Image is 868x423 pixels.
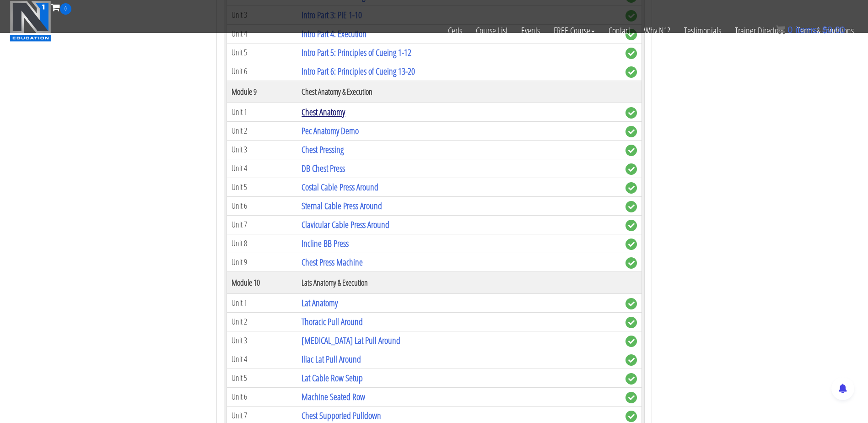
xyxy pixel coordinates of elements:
a: Sternal Cable Press Around [302,200,382,212]
td: Unit 2 [226,312,297,331]
td: Unit 3 [226,331,297,350]
span: 0 [787,25,793,35]
td: Unit 1 [226,293,297,312]
span: complete [625,336,637,347]
a: 0 items: $0.00 [776,25,845,35]
td: Unit 3 [226,140,297,159]
bdi: 0.00 [822,25,845,35]
a: Chest Anatomy [302,106,345,118]
span: complete [625,66,637,78]
span: complete [625,392,637,403]
span: complete [625,317,637,328]
a: Clavicular Cable Press Around [302,218,389,231]
span: complete [625,126,637,137]
a: Intro Part 5: Principles of Cueing 1-12 [302,46,411,59]
span: complete [625,257,637,269]
a: Trainer Directory [728,15,790,47]
a: Pec Anatomy Demo [302,125,359,137]
span: complete [625,354,637,366]
td: Unit 6 [226,387,297,406]
th: Lats Anatomy & Execution [297,271,620,293]
a: Certs [441,15,469,47]
a: Contact [602,15,637,47]
a: Chest Pressing [302,143,344,156]
a: Incline BB Press [302,237,349,249]
span: complete [625,220,637,231]
a: [MEDICAL_DATA] Lat Pull Around [302,334,400,347]
th: Module 10 [226,271,297,293]
td: Unit 6 [226,196,297,215]
span: $ [822,25,827,35]
td: Unit 1 [226,103,297,121]
span: complete [625,182,637,194]
a: Iliac Lat Pull Around [302,353,361,365]
td: Unit 7 [226,215,297,234]
a: FREE Course [547,15,602,47]
th: Module 9 [226,81,297,103]
a: Lat Anatomy [302,297,338,309]
a: Terms & Conditions [790,15,861,47]
span: complete [625,145,637,156]
img: n1-education [10,0,51,42]
img: icon11.png [776,25,785,34]
a: Costal Cable Press Around [302,181,378,193]
span: complete [625,107,637,119]
span: 0 [60,3,71,15]
td: Unit 6 [226,62,297,81]
a: DB Chest Press [302,162,345,174]
a: Course List [469,15,514,47]
a: Lat Cable Row Setup [302,372,363,384]
a: Why N1? [637,15,677,47]
th: Chest Anatomy & Execution [297,81,620,103]
span: complete [625,411,637,422]
a: Machine Seated Row [302,390,365,403]
a: 0 [51,1,71,13]
td: Unit 8 [226,234,297,253]
span: complete [625,373,637,385]
td: Unit 4 [226,350,297,369]
td: Unit 2 [226,121,297,140]
td: Unit 5 [226,178,297,196]
span: items: [795,25,819,35]
a: Thoracic Pull Around [302,315,363,328]
td: Unit 9 [226,253,297,271]
a: Chest Supported Pulldown [302,409,381,422]
td: Unit 4 [226,159,297,178]
a: Events [514,15,547,47]
span: complete [625,239,637,250]
span: complete [625,163,637,175]
span: complete [625,201,637,212]
span: complete [625,48,637,59]
td: Unit 5 [226,43,297,62]
a: Testimonials [677,15,728,47]
a: Chest Press Machine [302,256,363,268]
td: Unit 5 [226,369,297,387]
a: Intro Part 6: Principles of Cueing 13-20 [302,65,415,77]
span: complete [625,298,637,309]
